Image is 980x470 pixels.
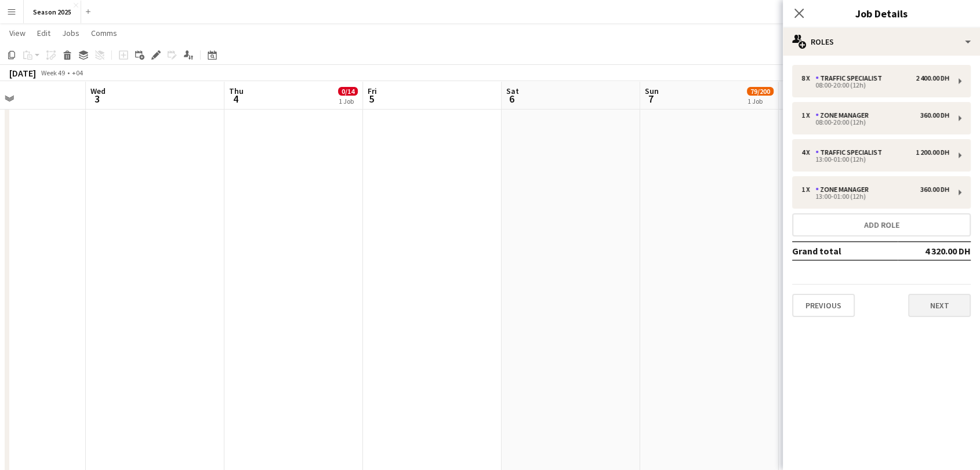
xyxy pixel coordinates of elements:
button: Season 2025 [24,1,81,23]
div: [DATE] [9,67,36,79]
div: Traffic Specialist [815,148,887,156]
span: Edit [37,28,50,38]
span: 3 [89,92,106,105]
div: 360.00 DH [920,111,949,119]
span: 7 [643,92,659,105]
span: Week 49 [38,68,67,77]
span: View [9,28,26,38]
button: Add role [792,213,971,236]
a: View [5,25,30,41]
div: Zone Manager [815,185,873,194]
span: Comms [91,28,117,38]
span: Sun [645,86,659,96]
div: 4 x [801,148,815,156]
div: 1 x [801,185,815,194]
span: Sat [506,86,519,96]
h3: Job Details [783,6,980,21]
span: 5 [366,92,377,105]
div: Zone Manager [815,111,873,119]
div: 13:00-01:00 (12h) [801,194,949,199]
a: Comms [86,25,122,41]
td: 4 320.00 DH [898,242,971,260]
span: Jobs [62,28,79,38]
div: 08:00-20:00 (12h) [801,82,949,88]
span: 6 [504,92,519,105]
div: 1 200.00 DH [916,148,949,156]
span: 8 [782,92,798,105]
div: 360.00 DH [920,185,949,194]
div: +04 [72,68,83,77]
div: 13:00-01:00 (12h) [801,156,949,162]
span: Fri [368,86,377,96]
span: Wed [90,86,106,96]
div: 2 400.00 DH [916,74,949,82]
span: 4 [227,92,244,105]
div: 1 x [801,111,815,119]
div: 08:00-20:00 (12h) [801,119,949,125]
div: Roles [783,28,980,56]
button: Previous [792,294,855,317]
td: Grand total [792,242,898,260]
div: 1 Job [339,97,357,105]
div: 1 Job [747,97,773,105]
span: 0/14 [338,87,358,96]
span: Thu [229,86,244,96]
a: Jobs [57,25,84,41]
a: Edit [32,25,55,41]
div: 8 x [801,74,815,82]
div: Traffic Specialist [815,74,887,82]
button: Next [908,294,971,317]
span: 79/200 [747,87,774,96]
